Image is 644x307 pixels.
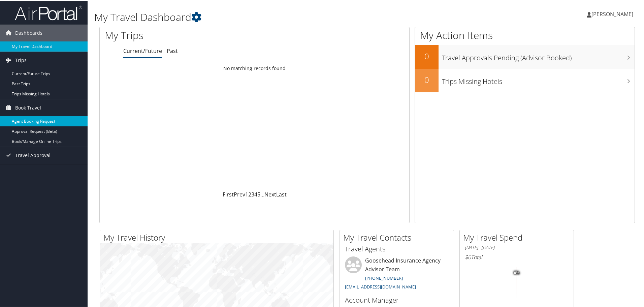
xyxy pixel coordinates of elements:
[103,231,333,243] h2: My Travel History
[465,244,569,250] h6: [DATE] - [DATE]
[260,190,264,197] span: …
[442,49,635,62] h3: Travel Approvals Pending (Advisor Booked)
[264,190,276,197] a: Next
[94,9,458,24] h1: My Travel Dashboard
[415,28,635,42] h1: My Action Items
[587,3,640,24] a: [PERSON_NAME]
[591,10,633,17] span: [PERSON_NAME]
[415,73,439,85] h2: 0
[345,295,449,304] h3: Account Manager
[465,253,569,260] h6: Total
[514,270,519,274] tspan: 0%
[100,62,409,74] td: No matching records found
[342,256,452,292] li: Goosehead Insurance Agency Advisor Team
[254,190,257,197] a: 4
[415,68,635,92] a: 0Trips Missing Hotels
[276,190,287,197] a: Last
[345,244,449,253] h3: Travel Agents
[15,99,41,116] span: Book Travel
[415,50,439,61] h2: 0
[15,24,42,41] span: Dashboards
[167,47,178,54] a: Past
[223,190,234,197] a: First
[105,28,275,42] h1: My Trips
[15,51,27,68] span: Trips
[123,47,162,54] a: Current/Future
[343,231,454,243] h2: My Travel Contacts
[245,190,248,197] a: 1
[415,44,635,68] a: 0Travel Approvals Pending (Advisor Booked)
[248,190,251,197] a: 2
[345,283,416,289] a: [EMAIL_ADDRESS][DOMAIN_NAME]
[251,190,254,197] a: 3
[442,73,635,86] h3: Trips Missing Hotels
[465,253,471,260] span: $0
[15,4,82,20] img: airportal-logo.png
[234,190,245,197] a: Prev
[257,190,260,197] a: 5
[15,146,51,163] span: Travel Approval
[365,274,403,280] a: [PHONE_NUMBER]
[463,231,574,243] h2: My Travel Spend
